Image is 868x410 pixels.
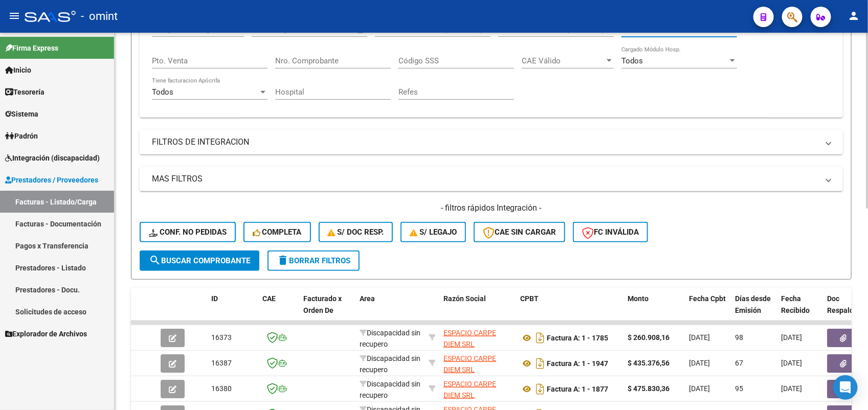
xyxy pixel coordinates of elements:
[152,136,818,148] mat-panel-title: FILTROS DE INTEGRACION
[533,355,547,372] i: Descargar documento
[573,222,648,242] button: FC Inválida
[140,202,843,214] h4: - filtros rápidos Integración -
[328,227,384,237] span: S/ Doc Resp.
[299,288,355,333] datatable-header-cell: Facturado x Orden De
[8,10,20,22] mat-icon: menu
[360,380,420,400] span: Discapacidad sin recupero
[443,380,496,400] span: ESPACIO CARPE DIEM SRL
[268,250,360,271] button: Borrar Filtros
[474,222,565,242] button: CAE SIN CARGAR
[443,378,512,400] div: 30717056295
[735,359,743,367] span: 67
[253,227,302,237] span: Completa
[781,333,802,341] span: [DATE]
[439,288,516,333] datatable-header-cell: Razón Social
[5,328,87,339] span: Explorador de Archivos
[689,294,726,303] span: Fecha Cpbt
[685,288,731,333] datatable-header-cell: Fecha Cpbt
[522,56,605,65] span: CAE Válido
[547,334,608,342] strong: Factura A: 1 - 1785
[5,174,98,186] span: Prestadores / Proveedores
[781,359,802,367] span: [DATE]
[360,354,420,374] span: Discapacidad sin recupero
[621,56,643,65] span: Todos
[360,294,375,303] span: Area
[140,130,843,154] mat-expansion-panel-header: FILTROS DE INTEGRACION
[547,359,608,368] strong: Factura A: 1 - 1947
[152,173,818,185] mat-panel-title: MAS FILTROS
[533,330,547,346] i: Descargar documento
[258,288,299,333] datatable-header-cell: CAE
[689,359,710,367] span: [DATE]
[140,250,259,271] button: Buscar Comprobante
[735,294,771,314] span: Días desde Emisión
[443,327,512,349] div: 30717056295
[533,381,547,397] i: Descargar documento
[781,384,802,393] span: [DATE]
[303,294,342,314] span: Facturado x Orden De
[5,64,31,76] span: Inicio
[443,294,486,303] span: Razón Social
[516,288,624,333] datatable-header-cell: CPBT
[833,375,858,400] div: Open Intercom Messenger
[547,385,608,393] strong: Factura A: 1 - 1877
[5,152,100,164] span: Integración (discapacidad)
[207,288,258,333] datatable-header-cell: ID
[5,108,38,120] span: Sistema
[211,294,218,303] span: ID
[149,254,161,266] mat-icon: search
[624,288,685,333] datatable-header-cell: Monto
[277,254,289,266] mat-icon: delete
[628,294,649,303] span: Monto
[360,329,420,349] span: Discapacidad sin recupero
[149,227,227,237] span: Conf. no pedidas
[848,10,860,22] mat-icon: person
[400,222,466,242] button: S/ legajo
[628,333,670,341] strong: $ 260.908,16
[628,359,670,367] strong: $ 435.376,56
[243,222,311,242] button: Completa
[735,333,743,341] span: 98
[355,288,425,333] datatable-header-cell: Area
[735,384,743,393] span: 95
[582,227,639,237] span: FC Inválida
[152,87,173,97] span: Todos
[211,384,232,393] span: 16380
[5,42,58,54] span: Firma Express
[149,256,250,265] span: Buscar Comprobante
[262,294,276,303] span: CAE
[410,227,457,237] span: S/ legajo
[355,24,367,36] button: Open calendar
[443,354,496,374] span: ESPACIO CARPE DIEM SRL
[319,222,393,242] button: S/ Doc Resp.
[777,288,823,333] datatable-header-cell: Fecha Recibido
[443,329,496,349] span: ESPACIO CARPE DIEM SRL
[781,294,810,314] span: Fecha Recibido
[81,5,118,28] span: - omint
[211,359,232,367] span: 16387
[731,288,777,333] datatable-header-cell: Días desde Emisión
[443,353,512,374] div: 30717056295
[5,86,44,98] span: Tesorería
[5,130,38,142] span: Padrón
[211,333,232,341] span: 16373
[483,227,556,237] span: CAE SIN CARGAR
[277,256,350,265] span: Borrar Filtros
[689,384,710,393] span: [DATE]
[140,222,236,242] button: Conf. no pedidas
[689,333,710,341] span: [DATE]
[520,294,539,303] span: CPBT
[140,167,843,191] mat-expansion-panel-header: MAS FILTROS
[628,384,670,393] strong: $ 475.830,36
